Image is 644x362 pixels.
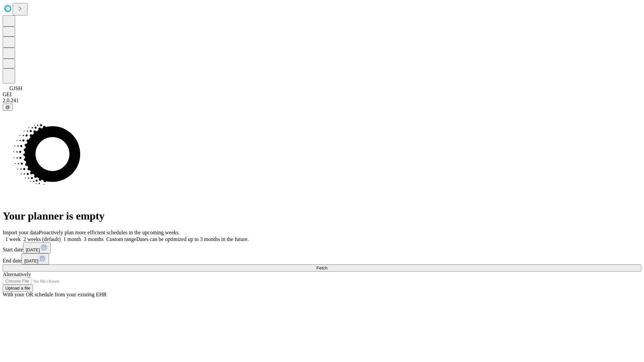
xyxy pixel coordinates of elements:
span: With your OR schedule from your existing EHR [3,292,107,297]
span: [DATE] [26,247,40,252]
span: 1 week [5,236,21,242]
span: Dates can be optimized up to 3 months in the future. [136,236,249,242]
button: Upload a file [3,285,33,292]
span: Fetch [316,265,327,270]
button: Fetch [3,264,641,271]
button: @ [3,104,13,111]
span: @ [5,105,10,110]
div: GEI [3,92,641,98]
div: Start date [3,242,641,253]
div: 2.0.241 [3,98,641,104]
span: Import your data [3,230,39,235]
button: [DATE] [21,253,49,264]
h1: Your planner is empty [3,210,641,222]
span: Proactively plan more efficient schedules in the upcoming weeks. [39,230,180,235]
span: 2 weeks (default) [23,236,61,242]
button: [DATE] [23,242,51,253]
span: GJSH [9,85,22,91]
span: Custom range [106,236,136,242]
span: Alternatively [3,271,31,277]
span: 1 month [63,236,81,242]
div: End date [3,253,641,264]
span: 3 months [84,236,104,242]
span: [DATE] [24,258,38,263]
